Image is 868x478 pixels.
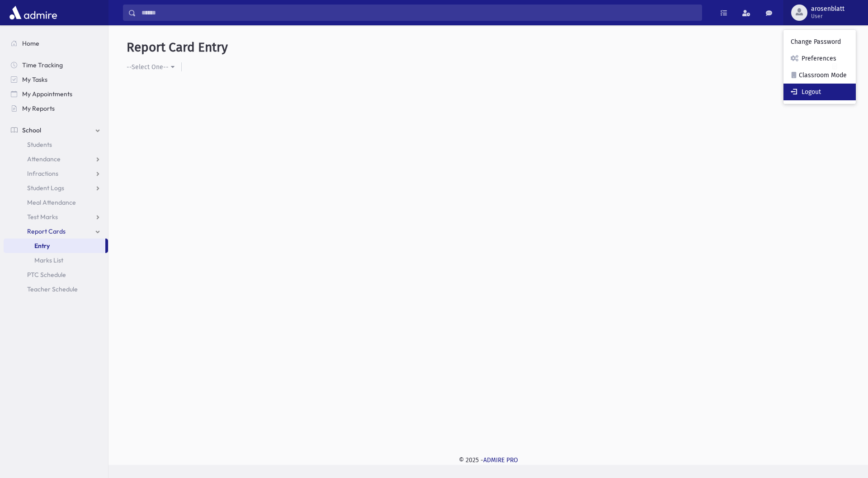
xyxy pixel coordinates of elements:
a: Logout [783,84,856,100]
a: Test Marks [4,210,108,224]
span: Attendance [27,155,61,163]
span: Time Tracking [22,61,63,69]
a: Students [4,137,108,152]
h5: Report Card Entry [127,40,850,55]
a: Change Password [783,33,856,50]
span: Teacher Schedule [27,285,78,293]
span: Home [22,39,39,47]
span: PTC Schedule [27,271,66,279]
div: --Select One-- [127,62,169,72]
a: Entry [4,239,105,253]
div: © 2025 - [123,455,854,465]
span: My Tasks [22,75,47,84]
a: ADMIRE PRO [483,456,518,464]
span: School [22,126,41,134]
span: My Appointments [22,90,72,98]
a: My Tasks [4,72,108,87]
a: Preferences [783,50,856,67]
a: Report Cards [4,224,108,239]
span: User [811,13,844,20]
span: Report Cards [27,227,66,235]
span: arosenblatt [811,5,844,13]
a: My Reports [4,101,108,116]
span: Students [27,141,52,149]
span: Infractions [27,169,58,178]
a: Home [4,36,108,51]
a: Teacher Schedule [4,282,108,296]
a: Classroom Mode [783,67,856,84]
span: Marks List [34,256,63,264]
span: Test Marks [27,213,58,221]
span: Entry [34,242,50,250]
a: PTC Schedule [4,267,108,282]
span: Student Logs [27,184,64,192]
span: Meal Attendance [27,198,76,206]
a: Attendance [4,152,108,166]
a: My Appointments [4,87,108,101]
a: Infractions [4,166,108,181]
a: Student Logs [4,181,108,195]
a: School [4,123,108,137]
button: --Select One-- [127,59,181,75]
a: Marks List [4,253,108,267]
img: AdmirePro [7,4,59,22]
a: Time Tracking [4,58,108,72]
span: My Reports [22,104,55,112]
a: Meal Attendance [4,195,108,210]
input: Search [136,5,702,21]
